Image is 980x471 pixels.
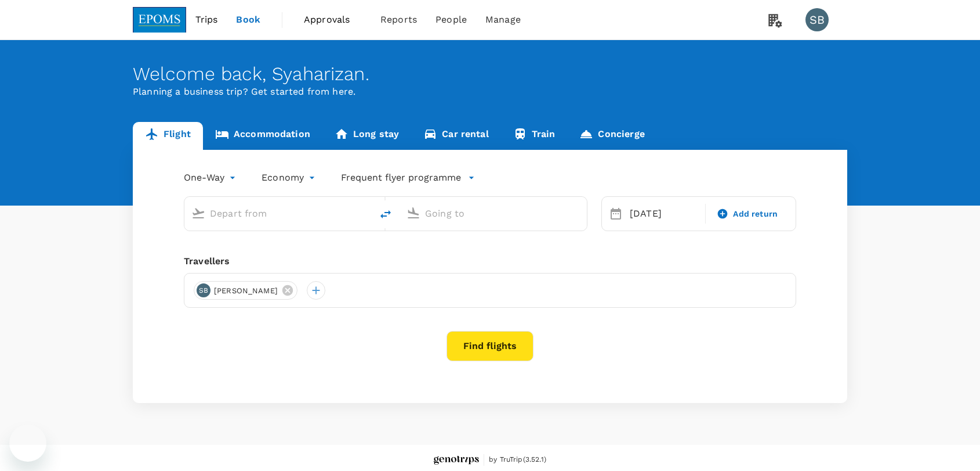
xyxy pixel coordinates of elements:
[133,63,847,85] div: Welcome back , Syaharizan .
[372,200,400,228] button: delete
[197,283,210,297] div: SB
[210,204,347,222] input: Depart from
[625,202,703,225] div: [DATE]
[262,168,318,187] div: Economy
[322,122,411,150] a: Long stay
[184,168,238,187] div: One-Way
[425,204,562,222] input: Going to
[380,13,417,27] span: Reports
[733,208,778,220] span: Add return
[501,122,568,150] a: Train
[447,331,533,361] button: Find flights
[203,122,322,150] a: Accommodation
[304,13,362,27] span: Approvals
[364,212,366,214] button: Open
[236,13,260,27] span: Book
[341,171,461,185] p: Frequent flyer programme
[9,425,46,462] iframe: Button to launch messaging window
[184,254,796,268] div: Travellers
[489,454,546,466] span: by TruTrip ( 3.52.1 )
[567,122,656,150] a: Concierge
[133,122,203,150] a: Flight
[341,171,475,185] button: Frequent flyer programme
[805,8,829,31] div: SB
[411,122,501,150] a: Car rental
[579,212,581,214] button: Open
[485,13,521,27] span: Manage
[207,285,285,297] span: [PERSON_NAME]
[133,85,847,99] p: Planning a business trip? Get started from here.
[194,281,297,300] div: SB[PERSON_NAME]
[195,13,218,27] span: Trips
[434,456,479,465] img: Genotrips - EPOMS
[133,7,186,33] img: EPOMS SDN BHD
[435,13,467,27] span: People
